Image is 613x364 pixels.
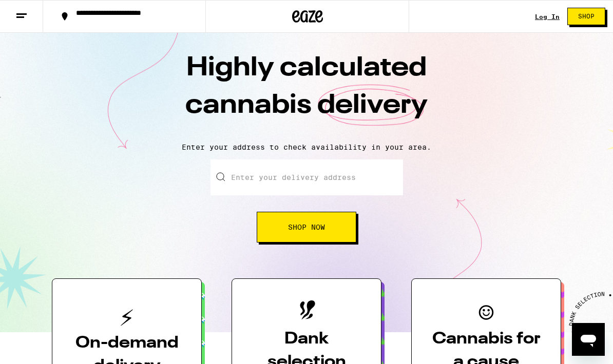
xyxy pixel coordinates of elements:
input: Enter your delivery address [210,159,403,195]
button: Shop [567,8,605,25]
a: Log In [535,13,560,20]
a: Shop [560,8,613,25]
p: Enter your address to check availability in your area. [10,143,603,151]
span: Shop Now [288,224,325,231]
iframe: Button to launch messaging window [572,323,605,356]
h1: Highly calculated cannabis delivery [127,50,486,135]
span: Shop [578,13,595,19]
button: Shop Now [257,212,356,242]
